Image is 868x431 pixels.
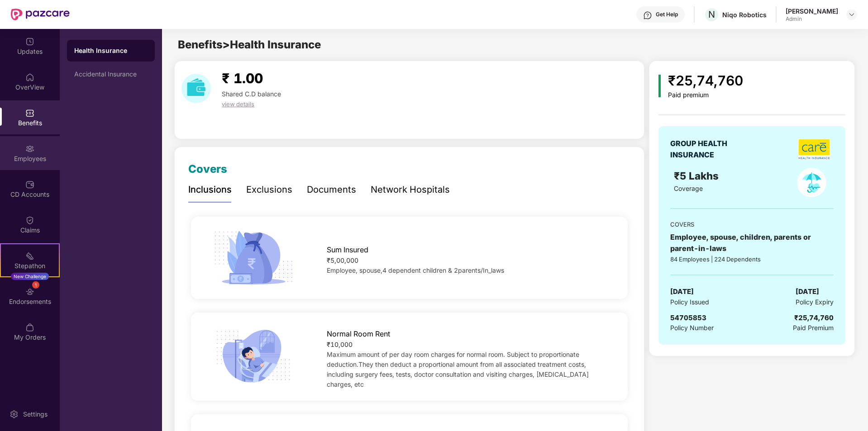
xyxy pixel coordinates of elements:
img: svg+xml;base64,PHN2ZyBpZD0iU2V0dGluZy0yMHgyMCIgeG1sbnM9Imh0dHA6Ly93d3cudzMub3JnLzIwMDAvc3ZnIiB3aW... [10,410,19,419]
img: svg+xml;base64,PHN2ZyBpZD0iQ0RfQWNjb3VudHMiIGRhdGEtbmFtZT0iQ0QgQWNjb3VudHMiIHhtbG5zPSJodHRwOi8vd3... [25,180,34,189]
div: Admin [786,15,838,23]
img: svg+xml;base64,PHN2ZyBpZD0iRW1wbG95ZWVzIiB4bWxucz0iaHR0cDovL3d3dy53My5vcmcvMjAwMC9zdmciIHdpZHRoPS... [25,144,34,153]
img: svg+xml;base64,PHN2ZyBpZD0iRHJvcGRvd24tMzJ4MzIiIHhtbG5zPSJodHRwOi8vd3d3LnczLm9yZy8yMDAwL3N2ZyIgd2... [848,11,855,18]
div: Documents [307,183,356,197]
div: [PERSON_NAME] [786,7,838,15]
img: icon [210,228,296,288]
span: ₹5 Lakhs [674,170,721,182]
div: Inclusions [188,183,232,197]
div: ₹5,00,000 [327,256,608,265]
div: Paid premium [668,91,743,99]
img: svg+xml;base64,PHN2ZyBpZD0iQmVuZWZpdHMiIHhtbG5zPSJodHRwOi8vd3d3LnczLm9yZy8yMDAwL3N2ZyIgd2lkdGg9Ij... [25,109,34,118]
div: ₹25,74,760 [668,70,743,91]
span: N [708,9,715,20]
span: [DATE] [796,286,819,297]
div: 1 [32,281,39,289]
img: svg+xml;base64,PHN2ZyB4bWxucz0iaHR0cDovL3d3dy53My5vcmcvMjAwMC9zdmciIHdpZHRoPSIyMSIgaGVpZ2h0PSIyMC... [25,251,34,260]
img: svg+xml;base64,PHN2ZyBpZD0iRW5kb3JzZW1lbnRzIiB4bWxucz0iaHR0cDovL3d3dy53My5vcmcvMjAwMC9zdmciIHdpZH... [25,287,34,296]
div: Settings [20,410,50,419]
img: svg+xml;base64,PHN2ZyBpZD0iVXBkYXRlZCIgeG1sbnM9Imh0dHA6Ly93d3cudzMub3JnLzIwMDAvc3ZnIiB3aWR0aD0iMj... [25,37,34,46]
div: ₹25,74,760 [794,313,834,323]
img: svg+xml;base64,PHN2ZyBpZD0iSGVscC0zMngzMiIgeG1sbnM9Imh0dHA6Ly93d3cudzMub3JnLzIwMDAvc3ZnIiB3aWR0aD... [643,11,652,20]
div: ₹10,000 [327,340,608,350]
div: Get Help [656,11,678,18]
span: Paid Premium [793,323,834,333]
span: Normal Room Rent [327,328,390,340]
span: Employee, spouse,4 dependent children & 2parents/In_laws [327,266,504,274]
span: Covers [188,162,227,175]
span: view details [222,100,254,108]
div: Network Hospitals [371,183,450,197]
img: policyIcon [797,168,826,197]
span: Policy Number [670,324,714,332]
span: ₹ 1.00 [222,70,263,86]
span: 54705853 [670,313,706,322]
span: Maximum amount of per day room charges for normal room. Subject to proportionate deduction.They t... [327,350,589,388]
img: svg+xml;base64,PHN2ZyBpZD0iTXlfT3JkZXJzIiBkYXRhLW5hbWU9Ik15IE9yZGVycyIgeG1sbnM9Imh0dHA6Ly93d3cudz... [25,323,34,332]
div: Niqo Robotics [722,10,767,19]
span: Benefits > Health Insurance [178,38,321,51]
span: Shared C.D balance [222,90,281,98]
span: Policy Issued [670,297,709,307]
img: insurerLogo [798,139,830,160]
span: [DATE] [670,286,694,297]
span: Coverage [674,185,703,192]
div: Exclusions [246,183,292,197]
div: Stepathon [1,261,59,270]
div: Health Insurance [74,46,148,55]
img: svg+xml;base64,PHN2ZyBpZD0iQ2xhaW0iIHhtbG5zPSJodHRwOi8vd3d3LnczLm9yZy8yMDAwL3N2ZyIgd2lkdGg9IjIwIi... [25,216,34,225]
span: Policy Expiry [796,297,834,307]
img: svg+xml;base64,PHN2ZyBpZD0iSG9tZSIgeG1sbnM9Imh0dHA6Ly93d3cudzMub3JnLzIwMDAvc3ZnIiB3aWR0aD0iMjAiIG... [25,73,34,82]
img: icon [658,75,661,97]
div: Accidental Insurance [74,71,148,78]
div: New Challenge [11,273,49,280]
span: Sum Insured [327,244,368,256]
div: GROUP HEALTH INSURANCE [670,138,749,161]
div: 84 Employees | 224 Dependents [670,255,833,264]
div: Employee, spouse, children, parents or parent-in-laws [670,232,833,254]
img: download [181,74,211,103]
img: New Pazcare Logo [11,9,70,20]
div: COVERS [670,220,833,229]
img: icon [210,327,296,386]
